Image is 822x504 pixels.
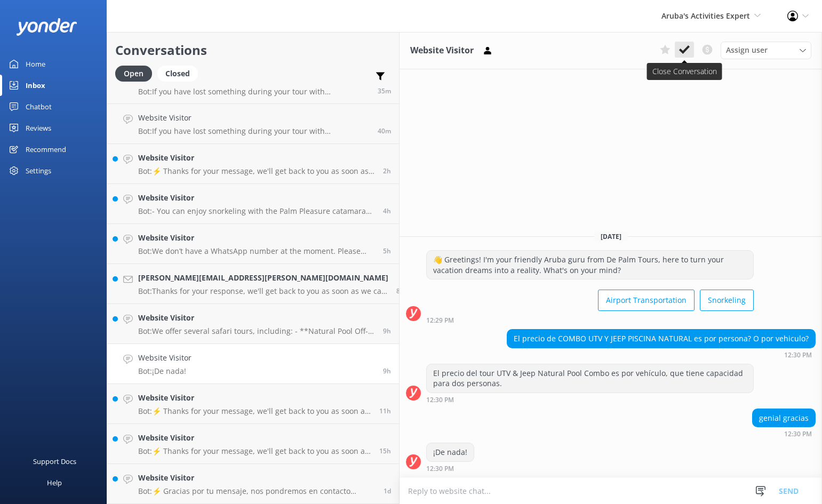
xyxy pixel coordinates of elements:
strong: 12:30 PM [426,397,454,403]
p: Bot: ¡De nada! [138,366,191,376]
div: genial gracias [753,409,815,427]
span: Oct 05 2025 09:42pm (UTC -04:00) America/Caracas [378,86,391,95]
div: Home [26,53,45,75]
div: Oct 05 2025 12:29pm (UTC -04:00) America/Caracas [426,316,754,324]
strong: 12:30 PM [784,431,812,437]
div: Help [47,472,62,493]
p: Bot: If you have lost something during your tour with [PERSON_NAME] Tours, please contact one of ... [138,87,370,97]
div: Inbox [26,75,45,96]
strong: 12:30 PM [426,466,454,472]
span: Oct 05 2025 07:22pm (UTC -04:00) America/Caracas [383,166,391,175]
div: Oct 05 2025 12:30pm (UTC -04:00) America/Caracas [426,465,474,472]
a: Website VisitorBot:- You can enjoy snorkeling with the Palm Pleasure catamaran tours, which offer... [107,184,399,224]
p: Bot: We don’t have a WhatsApp number at the moment. Please feel free to contact us via email: [EM... [138,246,375,256]
p: Bot: - You can enjoy snorkeling with the Palm Pleasure catamaran tours, which offer the Snorkel A... [138,206,375,216]
h4: Website Visitor [138,312,375,324]
span: Oct 05 2025 12:48pm (UTC -04:00) America/Caracas [383,326,391,335]
div: El precio del tour UTV & Jeep Natural Pool Combo es por vehículo, que tiene capacidad para dos pe... [427,364,753,393]
p: Bot: ⚡ Thanks for your message, we'll get back to you as soon as we can. [138,446,371,456]
a: Website VisitorBot:⚡ Thanks for your message, we'll get back to you as soon as we can.11h [107,384,399,424]
p: Bot: ⚡ Thanks for your message, we'll get back to you as soon as we can. [138,166,375,176]
p: Bot: If you have lost something during your tour with [PERSON_NAME] Tours, please contact one of ... [138,126,370,136]
a: Website VisitorBot:¡De nada!9h [107,344,399,384]
strong: 12:29 PM [426,317,454,324]
span: Oct 05 2025 02:16pm (UTC -04:00) America/Caracas [396,286,404,295]
a: Open [115,67,157,79]
h4: Website Visitor [138,392,371,404]
span: [DATE] [594,232,628,241]
span: Assign user [726,44,768,56]
div: Chatbot [26,96,52,117]
h4: Website Visitor [138,232,375,244]
h2: Conversations [115,40,391,60]
a: Website VisitorBot:⚡ Thanks for your message, we'll get back to you as soon as we can.2h [107,144,399,184]
div: Assign User [721,42,811,59]
span: Oct 05 2025 10:44am (UTC -04:00) America/Caracas [379,406,391,415]
h4: Website Visitor [138,152,375,164]
p: Bot: ⚡ Thanks for your message, we'll get back to you as soon as we can. [138,406,371,416]
a: Website VisitorBot:We don’t have a WhatsApp number at the moment. Please feel free to contact us ... [107,224,399,264]
div: Closed [157,66,198,82]
h4: Website Visitor [138,192,375,204]
span: Oct 05 2025 07:13am (UTC -04:00) America/Caracas [379,446,391,455]
div: Oct 05 2025 12:30pm (UTC -04:00) America/Caracas [507,351,816,358]
div: Reviews [26,117,51,139]
button: Airport Transportation [598,290,695,311]
p: Bot: We offer several safari tours, including: - **Natural Pool Off-Road Safari**: A thrilling je... [138,326,375,336]
div: Recommend [26,139,66,160]
h4: Website Visitor [138,352,191,364]
a: [PERSON_NAME][EMAIL_ADDRESS][PERSON_NAME][DOMAIN_NAME]Bot:Thanks for your response, we'll get bac... [107,264,399,304]
p: Bot: ⚡ Gracias por tu mensaje, nos pondremos en contacto contigo lo antes posible. [138,486,376,496]
strong: 12:30 PM [784,352,812,358]
h4: Website Visitor [138,112,370,124]
h3: Website Visitor [410,44,474,58]
a: Website VisitorBot:⚡ Thanks for your message, we'll get back to you as soon as we can.15h [107,424,399,464]
div: Support Docs [33,451,76,472]
a: Website VisitorBot:If you have lost something during your tour with [PERSON_NAME] Tours, please c... [107,104,399,144]
span: Oct 05 2025 04:31pm (UTC -04:00) America/Caracas [383,246,391,255]
img: yonder-white-logo.png [16,18,77,36]
a: Closed [157,67,203,79]
div: El precio de COMBO UTV Y JEEP PISCINA NATURAL es por persona? O por vehiculo? [507,330,815,348]
div: Settings [26,160,51,181]
a: Website VisitorBot:⚡ Gracias por tu mensaje, nos pondremos en contacto contigo lo antes posible.1d [107,464,399,504]
span: Oct 05 2025 12:30pm (UTC -04:00) America/Caracas [383,366,391,375]
a: Website VisitorBot:We offer several safari tours, including: - **Natural Pool Off-Road Safari**: ... [107,304,399,344]
span: Oct 05 2025 05:18pm (UTC -04:00) America/Caracas [383,206,391,215]
span: Oct 05 2025 09:37pm (UTC -04:00) America/Caracas [378,126,391,135]
h4: [PERSON_NAME][EMAIL_ADDRESS][PERSON_NAME][DOMAIN_NAME] [138,272,388,284]
h4: Website Visitor [138,472,376,484]
div: Oct 05 2025 12:30pm (UTC -04:00) America/Caracas [426,396,754,403]
div: Open [115,66,152,82]
span: Oct 04 2025 07:59am (UTC -04:00) America/Caracas [384,486,391,495]
div: ¡De nada! [427,443,474,461]
button: Snorkeling [700,290,754,311]
p: Bot: Thanks for your response, we'll get back to you as soon as we can during opening hours. [138,286,388,296]
h4: Website Visitor [138,432,371,444]
span: Aruba's Activities Expert [661,11,750,21]
div: 👋 Greetings! I'm your friendly Aruba guru from De Palm Tours, here to turn your vacation dreams i... [427,251,753,279]
div: Oct 05 2025 12:30pm (UTC -04:00) America/Caracas [752,430,816,437]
